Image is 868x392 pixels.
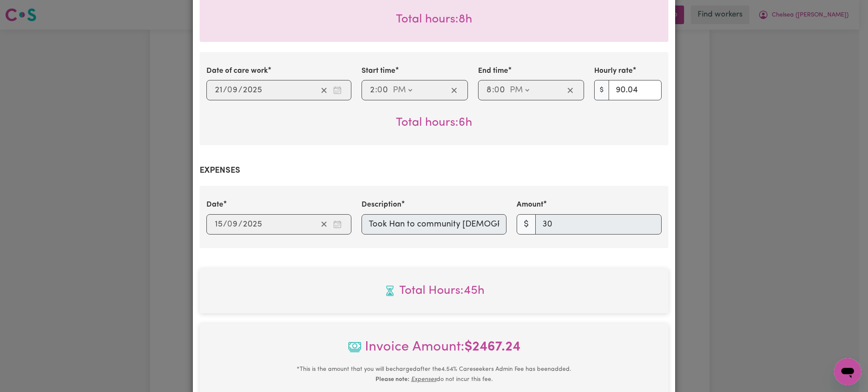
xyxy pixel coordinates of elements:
span: $ [517,214,536,235]
b: $ 2467.24 [465,340,520,354]
span: / [223,86,227,95]
input: -- [228,84,238,97]
span: Invoice Amount: [206,337,662,364]
span: $ [594,80,609,100]
u: Expenses [411,376,437,383]
span: Total hours worked: 6 hours [396,117,472,129]
span: 0 [377,86,382,94]
span: Total hours worked: 8 hours [396,14,472,25]
span: 0 [227,220,232,229]
input: ---- [242,218,262,231]
label: Date [206,199,223,210]
button: Enter the date of care work [331,84,344,97]
label: Amount [517,199,543,210]
span: / [223,220,227,229]
b: Please note: [376,376,409,383]
span: / [238,86,242,95]
button: Clear date [317,84,331,97]
input: -- [370,84,375,97]
span: : [492,86,494,95]
iframe: Button to launch messaging window [834,358,861,385]
input: Took Han to community church [362,214,506,235]
input: -- [214,84,223,97]
button: Clear date [317,218,331,231]
input: -- [378,84,389,97]
span: 0 [227,86,232,94]
span: / [238,220,242,229]
span: Total hours worked: 45 hours [206,282,662,300]
label: Start time [362,66,395,77]
input: -- [486,84,492,97]
label: Date of care work [206,66,268,77]
input: -- [228,218,238,231]
label: Description [362,199,401,210]
button: Enter the date of expense [331,218,344,231]
input: ---- [242,84,262,97]
input: -- [495,84,506,97]
label: Hourly rate [594,66,633,77]
h2: Expenses [200,166,668,176]
input: -- [214,218,223,231]
span: : [375,86,377,95]
label: End time [478,66,508,77]
small: This is the amount that you will be charged after the 4.54 % Careseekers Admin Fee has been added... [297,366,571,383]
span: 0 [494,86,499,94]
